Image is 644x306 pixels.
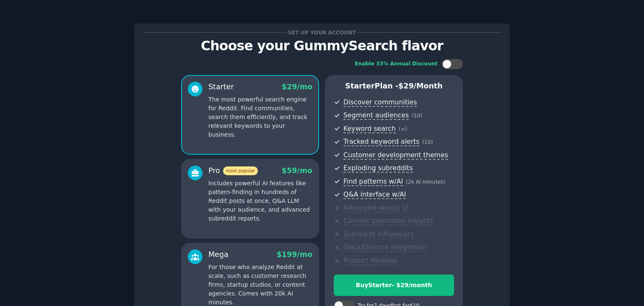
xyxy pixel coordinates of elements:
[208,82,234,92] div: Starter
[355,60,438,68] div: Enable 33% Annual Discount
[399,126,407,132] span: ( ∞ )
[334,81,454,91] p: Starter Plan -
[412,113,422,119] span: ( 10 )
[343,137,419,146] span: Tracked keyword alerts
[343,164,413,173] span: Exploding subreddits
[343,204,409,213] span: Advanced search UI
[343,177,403,186] span: Find patterns w/AI
[208,249,229,260] div: Mega
[343,230,414,239] span: Subreddit influencers
[208,95,312,139] p: The most powerful search engine for Reddit. Find communities, search them efficiently, and track ...
[343,190,406,199] span: Q&A interface w/AI
[343,257,397,265] span: Product Reviews
[343,217,434,226] span: Content promotion insights
[343,124,396,133] span: Keyword search
[343,151,448,160] span: Customer development themes
[422,139,433,145] span: ( 10 )
[208,166,258,176] div: Pro
[343,111,409,120] span: Segment audiences
[343,98,417,107] span: Discover communities
[398,82,443,90] span: $ 29 /month
[208,179,312,223] p: Includes powerful AI features like pattern-finding in hundreds of Reddit posts at once, Q&A LLM w...
[277,250,312,259] span: $ 199 /mo
[334,281,454,290] div: Buy Starter - $ 29 /month
[282,83,312,91] span: $ 29 /mo
[143,39,501,53] p: Choose your GummySearch flavor
[334,275,454,296] button: BuyStarter- $29/month
[287,28,358,37] span: Set up your account
[406,179,445,185] span: ( 2k AI minutes )
[282,166,312,175] span: $ 59 /mo
[343,243,426,252] span: Slack/Discord integration
[223,166,258,175] span: most popular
